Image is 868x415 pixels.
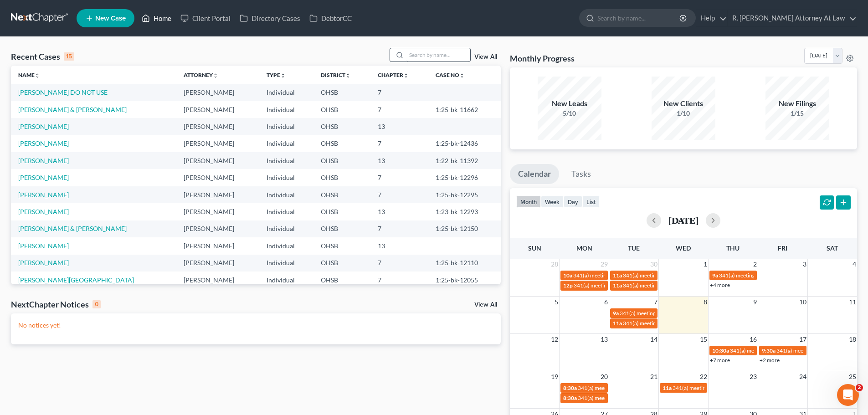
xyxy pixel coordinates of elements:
[64,52,74,61] div: 15
[765,109,829,118] div: 1/15
[436,72,465,78] a: Case Nounfold_more
[703,297,708,307] span: 8
[176,135,259,152] td: [PERSON_NAME]
[213,73,218,78] i: unfold_more
[313,237,370,254] td: OHSB
[313,135,370,152] td: OHSB
[313,84,370,101] td: OHSB
[18,321,493,330] p: No notices yet!
[802,259,807,270] span: 3
[313,169,370,186] td: OHSB
[752,297,758,307] span: 9
[18,157,69,164] a: [PERSON_NAME]
[582,195,600,208] button: list
[92,300,101,308] div: 0
[564,195,582,208] button: day
[267,72,286,78] a: Typeunfold_more
[305,10,356,26] a: DebtorCC
[760,357,780,364] a: +2 more
[313,255,370,272] td: OHSB
[749,371,758,382] span: 23
[370,220,428,237] td: 7
[798,334,807,345] span: 17
[554,297,559,307] span: 5
[510,164,559,184] a: Calendar
[428,186,501,203] td: 1:25-bk-12295
[176,203,259,220] td: [PERSON_NAME]
[18,106,127,113] a: [PERSON_NAME] & [PERSON_NAME]
[370,152,428,169] td: 13
[776,347,864,354] span: 341(a) meeting for [PERSON_NAME]
[459,73,465,78] i: unfold_more
[428,135,501,152] td: 1:25-bk-12436
[428,169,501,186] td: 1:25-bk-12296
[652,109,715,118] div: 1/10
[403,73,409,78] i: unfold_more
[378,72,409,78] a: Chapterunfold_more
[578,395,714,401] span: 341(a) meeting for [PERSON_NAME] & [PERSON_NAME]
[18,174,69,181] a: [PERSON_NAME]
[752,259,758,270] span: 2
[730,347,818,354] span: 341(a) meeting for [PERSON_NAME]
[313,203,370,220] td: OHSB
[710,357,730,364] a: +7 more
[653,297,658,307] span: 7
[541,195,564,208] button: week
[798,297,807,307] span: 10
[676,244,691,252] span: Wed
[259,237,313,254] td: Individual
[749,334,758,345] span: 16
[550,371,559,382] span: 19
[18,191,69,199] a: [PERSON_NAME]
[563,395,577,401] span: 8:30a
[712,347,729,354] span: 10:30a
[370,118,428,135] td: 13
[597,10,681,26] input: Search by name...
[235,10,305,26] a: Directory Cases
[176,272,259,288] td: [PERSON_NAME]
[280,73,286,78] i: unfold_more
[370,237,428,254] td: 13
[184,72,218,78] a: Attorneyunfold_more
[313,220,370,237] td: OHSB
[628,244,640,252] span: Tue
[11,51,74,62] div: Recent Cases
[259,169,313,186] td: Individual
[613,310,619,317] span: 9a
[313,152,370,169] td: OHSB
[652,98,715,109] div: New Clients
[623,282,711,289] span: 341(a) meeting for [PERSON_NAME]
[649,371,658,382] span: 21
[827,244,838,252] span: Sat
[528,244,541,252] span: Sun
[345,73,351,78] i: unfold_more
[516,195,541,208] button: month
[370,186,428,203] td: 7
[259,101,313,118] td: Individual
[137,10,176,26] a: Home
[600,334,609,345] span: 13
[259,84,313,101] td: Individual
[11,299,101,310] div: NextChapter Notices
[259,152,313,169] td: Individual
[852,259,857,270] span: 4
[563,282,573,289] span: 12p
[623,320,759,327] span: 341(a) meeting for [PERSON_NAME] & [PERSON_NAME]
[259,203,313,220] td: Individual
[18,139,69,147] a: [PERSON_NAME]
[778,244,787,252] span: Fri
[848,334,857,345] span: 18
[176,255,259,272] td: [PERSON_NAME]
[550,259,559,270] span: 28
[176,169,259,186] td: [PERSON_NAME]
[428,272,501,288] td: 1:25-bk-12055
[18,88,108,96] a: [PERSON_NAME] DO NOT USE
[370,101,428,118] td: 7
[710,282,730,288] a: +4 more
[703,259,708,270] span: 1
[837,384,859,406] iframe: Intercom live chat
[18,123,69,130] a: [PERSON_NAME]
[259,135,313,152] td: Individual
[176,220,259,237] td: [PERSON_NAME]
[370,84,428,101] td: 7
